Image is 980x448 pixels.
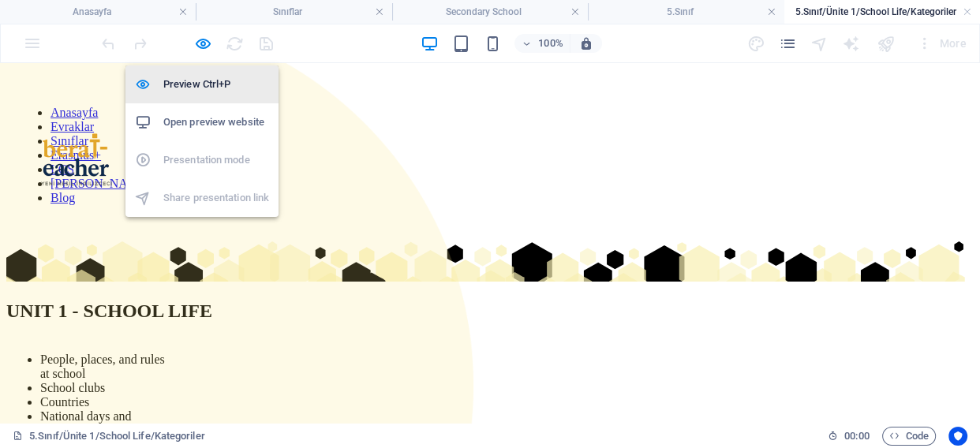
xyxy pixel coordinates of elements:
[588,3,784,21] h4: 5.Sınıf
[579,36,593,50] i: On resize automatically adjust zoom level to fit chosen device.
[514,34,570,53] button: 100%
[196,3,391,21] h4: Sınıflar
[882,427,936,446] button: Code
[538,34,563,53] h6: 100%
[844,427,869,446] span: 00 00
[392,3,588,21] h4: Secondary School
[855,430,858,442] span: :
[163,75,269,94] h6: Preview Ctrl+P
[778,34,797,53] button: pages
[163,113,269,132] h6: Open preview website
[13,30,151,169] img: beratunal.com
[889,427,929,446] span: Code
[13,427,205,446] a: Click to cancel selection. Double-click to open Pages
[6,237,974,259] h2: UNIT 1 - SCHOOL LIFE
[948,427,967,446] button: Usercentrics
[784,3,980,21] h4: 5.Sınıf/Ünite 1/School Life/Kategoriler
[828,427,870,446] h6: Session time
[778,35,796,53] i: Pages (Ctrl+Alt+S)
